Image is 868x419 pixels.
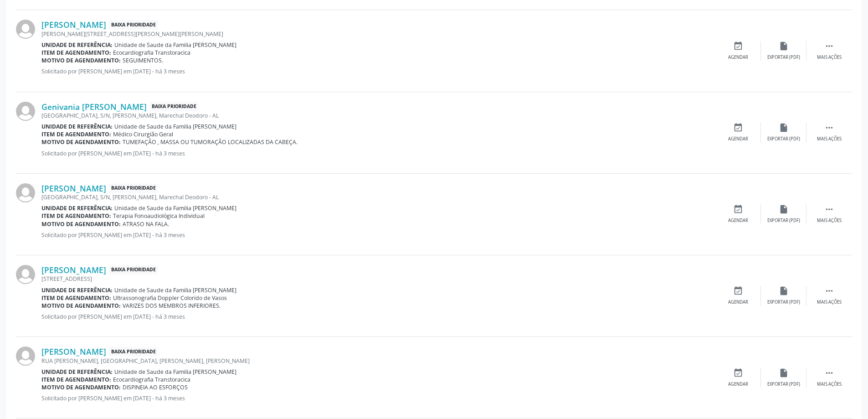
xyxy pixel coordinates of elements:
span: SEGUIMENTOS. [123,57,163,64]
i:  [824,123,834,133]
span: Baixa Prioridade [109,20,158,30]
div: [GEOGRAPHIC_DATA], S/N, [PERSON_NAME], Marechal Deodoro - AL [41,112,715,119]
span: Unidade de Saude da Familia [PERSON_NAME] [114,204,236,212]
b: Unidade de referência: [41,123,113,130]
i: insert_drive_file [779,286,789,296]
b: Item de agendamento: [41,294,111,302]
span: Terapia Fonoaudiológica Individual [113,212,205,220]
img: img [16,347,35,366]
b: Unidade de referência: [41,286,113,294]
i:  [824,368,834,378]
b: Motivo de agendamento: [41,383,121,391]
span: ATRASO NA FALA. [123,220,169,228]
i: insert_drive_file [779,123,789,133]
a: [PERSON_NAME] [41,347,106,357]
b: Motivo de agendamento: [41,220,121,228]
div: Agendar [728,299,748,305]
img: img [16,183,35,202]
b: Motivo de agendamento: [41,138,121,146]
div: Mais ações [817,381,842,388]
span: Ultrassonografia Doppler Colorido de Vasos [113,294,227,302]
b: Unidade de referência: [41,204,113,212]
span: DISPINEIA AO ESFORÇOS [123,383,188,391]
span: VARIZES DOS MEMBROS INFERIORES. [123,302,221,310]
a: [PERSON_NAME] [41,183,106,193]
img: img [16,102,35,121]
b: Motivo de agendamento: [41,57,121,64]
div: Exportar (PDF) [767,299,800,305]
a: [PERSON_NAME] [41,20,106,30]
i: event_available [733,286,743,296]
i: insert_drive_file [779,204,789,214]
i: insert_drive_file [779,41,789,51]
div: Exportar (PDF) [767,381,800,388]
i: event_available [733,368,743,378]
b: Item de agendamento: [41,376,111,383]
div: Exportar (PDF) [767,54,800,61]
div: RUA [PERSON_NAME], [GEOGRAPHIC_DATA], [PERSON_NAME], [PERSON_NAME] [41,357,715,365]
i: insert_drive_file [779,368,789,378]
span: Unidade de Saude da Familia [PERSON_NAME] [114,123,236,130]
span: Ecocardiografia Transtoracica [113,49,190,57]
b: Unidade de referência: [41,368,113,376]
span: Unidade de Saude da Familia [PERSON_NAME] [114,286,236,294]
div: Mais ações [817,54,842,61]
span: Médico Cirurgião Geral [113,130,173,138]
i:  [824,204,834,214]
img: img [16,20,35,39]
a: [PERSON_NAME] [41,265,106,275]
img: img [16,265,35,284]
div: [PERSON_NAME][STREET_ADDRESS][PERSON_NAME][PERSON_NAME] [41,30,715,38]
div: [GEOGRAPHIC_DATA], S/N, [PERSON_NAME], Marechal Deodoro - AL [41,193,715,201]
span: Baixa Prioridade [109,265,158,275]
span: Unidade de Saude da Familia [PERSON_NAME] [114,41,236,49]
b: Unidade de referência: [41,41,113,49]
span: TUMEFAÇÃO , MASSA OU TUMORAÇÃO LOCALIZADAS DA CABEÇA. [123,138,298,146]
p: Solicitado por [PERSON_NAME] em [DATE] - há 3 meses [41,67,715,75]
div: Agendar [728,217,748,224]
div: [STREET_ADDRESS] [41,275,715,283]
b: Item de agendamento: [41,49,111,57]
div: Exportar (PDF) [767,136,800,142]
div: Mais ações [817,217,842,224]
i: event_available [733,204,743,214]
div: Mais ações [817,299,842,305]
a: Genivania [PERSON_NAME] [41,102,147,112]
p: Solicitado por [PERSON_NAME] em [DATE] - há 3 meses [41,231,715,239]
p: Solicitado por [PERSON_NAME] em [DATE] - há 3 meses [41,150,715,157]
span: Baixa Prioridade [150,102,198,111]
div: Agendar [728,381,748,388]
div: Agendar [728,136,748,142]
i:  [824,41,834,51]
p: Solicitado por [PERSON_NAME] em [DATE] - há 3 meses [41,313,715,321]
b: Item de agendamento: [41,130,111,138]
span: Unidade de Saude da Familia [PERSON_NAME] [114,368,236,376]
span: Ecocardiografia Transtoracica [113,376,190,383]
b: Item de agendamento: [41,212,111,220]
div: Agendar [728,54,748,61]
i: event_available [733,123,743,133]
div: Exportar (PDF) [767,217,800,224]
div: Mais ações [817,136,842,142]
p: Solicitado por [PERSON_NAME] em [DATE] - há 3 meses [41,394,715,402]
span: Baixa Prioridade [109,347,158,357]
b: Motivo de agendamento: [41,302,121,310]
i:  [824,286,834,296]
i: event_available [733,41,743,51]
span: Baixa Prioridade [109,184,158,193]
